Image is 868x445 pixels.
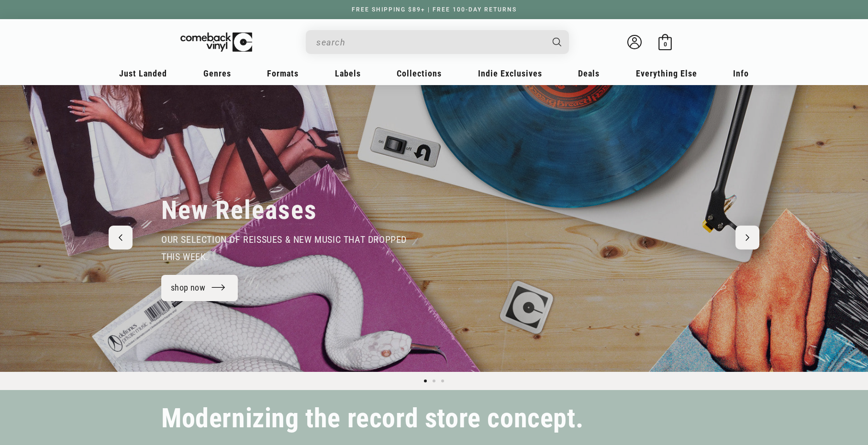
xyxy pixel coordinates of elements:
button: Next slide [735,226,759,250]
button: Previous slide [109,226,133,250]
span: Genres [203,68,231,78]
h2: Modernizing the record store concept. [161,407,583,430]
span: Collections [397,68,442,78]
a: shop now [161,275,238,301]
span: Formats [267,68,299,78]
button: Load slide 3 of 3 [438,377,447,385]
input: search [316,33,543,52]
div: Search [306,30,569,54]
span: Indie Exclusives [478,68,542,78]
button: Load slide 2 of 3 [430,377,438,385]
button: Search [545,30,570,54]
a: FREE SHIPPING $89+ | FREE 100-DAY RETURNS [342,6,526,13]
span: Deals [578,68,600,78]
span: Just Landed [119,68,167,78]
span: Everything Else [636,68,697,78]
h2: New Releases [161,195,317,226]
span: Labels [335,68,361,78]
span: our selection of reissues & new music that dropped this week. [161,234,407,262]
span: 0 [664,41,667,48]
button: Load slide 1 of 3 [421,377,430,385]
span: Info [733,68,749,78]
